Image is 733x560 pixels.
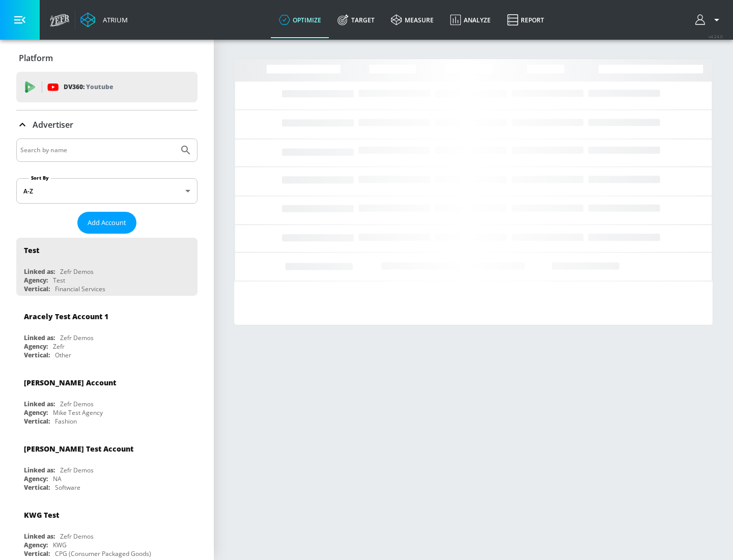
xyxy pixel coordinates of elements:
[24,245,39,255] div: Test
[24,510,59,520] div: KWG Test
[19,52,53,64] p: Platform
[99,15,128,24] div: Atrium
[16,436,198,494] div: [PERSON_NAME] Test AccountLinked as:Zefr DemosAgency:NAVertical:Software
[53,541,67,549] div: KWG
[24,378,116,387] div: [PERSON_NAME] Account
[55,351,71,359] div: Other
[16,238,198,296] div: TestLinked as:Zefr DemosAgency:TestVertical:Financial Services
[16,110,198,139] div: Advertiser
[55,285,105,293] div: Financial Services
[29,175,51,181] label: Sort By
[24,532,55,541] div: Linked as:
[24,408,48,417] div: Agency:
[24,312,108,321] div: Aracely Test Account 1
[24,444,133,454] div: [PERSON_NAME] Test Account
[24,351,50,359] div: Vertical:
[77,212,136,234] button: Add Account
[16,304,198,362] div: Aracely Test Account 1Linked as:Zefr DemosAgency:ZefrVertical:Other
[86,81,113,92] p: Youtube
[60,333,94,342] div: Zefr Demos
[60,466,94,474] div: Zefr Demos
[60,267,94,276] div: Zefr Demos
[499,2,552,38] a: Report
[24,474,48,483] div: Agency:
[53,276,65,285] div: Test
[271,2,329,38] a: optimize
[24,276,48,285] div: Agency:
[55,483,80,492] div: Software
[24,342,48,351] div: Agency:
[329,2,383,38] a: Target
[24,541,48,549] div: Agency:
[20,144,175,157] input: Search by name
[60,400,94,408] div: Zefr Demos
[24,549,50,558] div: Vertical:
[24,285,50,293] div: Vertical:
[442,2,499,38] a: Analyze
[24,483,50,492] div: Vertical:
[16,72,198,102] div: DV360: Youtube
[383,2,442,38] a: measure
[53,342,65,351] div: Zefr
[24,466,55,474] div: Linked as:
[53,408,103,417] div: Mike Test Agency
[88,217,126,229] span: Add Account
[64,81,113,93] p: DV360:
[16,178,198,204] div: A-Z
[33,119,73,130] p: Advertiser
[24,417,50,426] div: Vertical:
[709,34,723,39] span: v 4.24.0
[80,12,128,27] a: Atrium
[24,400,55,408] div: Linked as:
[16,370,198,428] div: [PERSON_NAME] AccountLinked as:Zefr DemosAgency:Mike Test AgencyVertical:Fashion
[24,267,55,276] div: Linked as:
[55,417,77,426] div: Fashion
[55,549,151,558] div: CPG (Consumer Packaged Goods)
[16,44,198,72] div: Platform
[60,532,94,541] div: Zefr Demos
[24,333,55,342] div: Linked as:
[53,474,62,483] div: NA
